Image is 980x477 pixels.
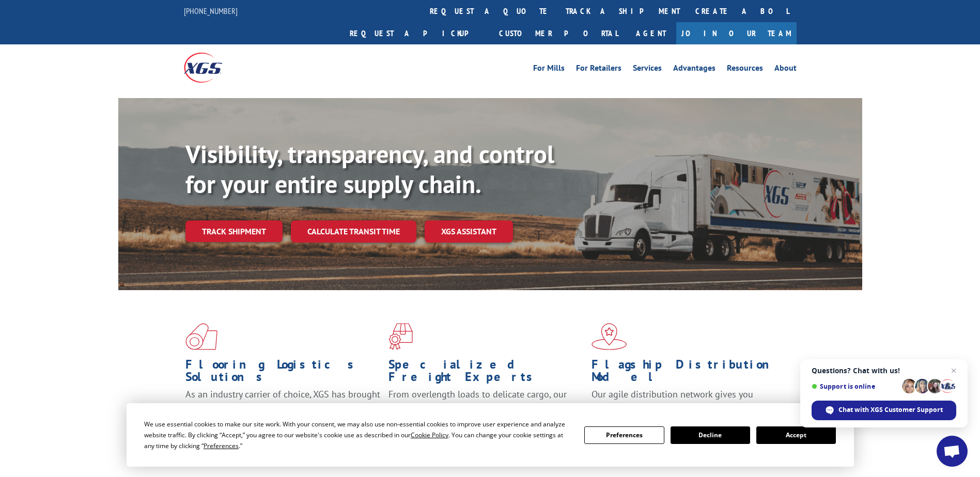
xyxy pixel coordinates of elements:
a: Request a pickup [342,22,491,44]
span: Chat with XGS Customer Support [838,405,943,415]
a: Track shipment [185,220,283,242]
h1: Flooring Logistics Solutions [185,358,381,388]
h1: Specialized Freight Experts [388,358,584,388]
div: Open chat [937,436,968,467]
a: [PHONE_NUMBER] [184,6,238,16]
button: Accept [756,426,836,444]
button: Decline [671,426,750,444]
a: About [774,64,797,75]
img: xgs-icon-flagship-distribution-model-red [592,323,627,350]
div: Chat with XGS Customer Support [812,401,956,420]
span: Questions? Chat with us! [812,367,956,375]
a: Join Our Team [676,22,797,44]
span: Cookie Policy [411,431,448,439]
a: Resources [727,64,763,75]
img: xgs-icon-focused-on-flooring-red [388,323,413,350]
span: Our agile distribution network gives you nationwide inventory management on demand. [592,388,782,412]
a: Advantages [673,64,715,75]
img: xgs-icon-total-supply-chain-intelligence-red [185,323,217,350]
a: For Retailers [576,64,621,75]
span: Preferences [204,441,239,450]
b: Visibility, transparency, and control for your entire supply chain. [185,138,554,200]
h1: Flagship Distribution Model [592,358,787,388]
button: Preferences [584,426,664,444]
a: Agent [626,22,676,44]
span: Close chat [947,364,960,377]
a: XGS ASSISTANT [425,220,513,243]
span: As an industry carrier of choice, XGS has brought innovation and dedication to flooring logistics... [185,388,380,425]
div: Cookie Consent Prompt [127,403,854,467]
a: For Mills [533,64,565,75]
p: From overlength loads to delicate cargo, our experienced staff knows the best way to move your fr... [388,388,584,434]
div: We use essential cookies to make our site work. With your consent, we may also use non-essential ... [144,419,572,451]
span: Support is online [812,383,898,390]
a: Customer Portal [491,22,626,44]
a: Calculate transit time [291,220,416,243]
a: Services [633,64,662,75]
